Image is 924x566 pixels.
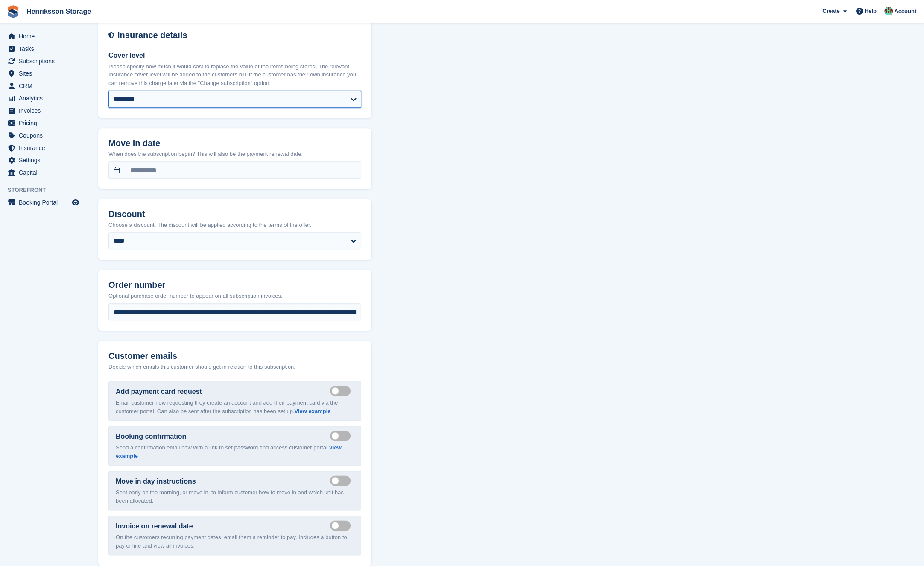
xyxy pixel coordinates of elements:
[4,80,81,92] a: menu
[884,7,893,15] img: Isak Martinelle
[4,30,81,42] a: menu
[19,167,70,179] span: Capital
[108,351,361,361] h2: Customer emails
[19,105,70,117] span: Invoices
[894,7,916,16] span: Account
[108,150,361,158] p: When does the subscription begin? This will also be the payment renewal date.
[4,55,81,67] a: menu
[108,280,361,290] h2: Order number
[4,196,81,208] a: menu
[116,431,186,442] label: Booking confirmation
[116,387,202,397] label: Add payment card request
[108,62,361,88] p: Please specify how much it would cost to replace the value of the items being stored. The relevan...
[19,196,70,208] span: Booking Portal
[70,197,81,208] a: Preview store
[4,117,81,129] a: menu
[7,5,20,18] img: stora-icon-8386f47178a22dfd0bd8f6a31ec36ba5ce8667c1dd55bd0f319d3a0aa187defe.svg
[4,129,81,141] a: menu
[19,80,70,92] span: CRM
[19,55,70,67] span: Subscriptions
[8,186,85,194] span: Storefront
[23,4,94,18] a: Henriksson Storage
[865,7,877,15] span: Help
[116,476,196,487] label: Move in day instructions
[19,154,70,166] span: Settings
[19,142,70,154] span: Insurance
[108,292,361,300] p: Optional purchase order number to appear on all subscription invoices.
[108,50,361,61] label: Cover level
[330,525,354,526] label: Send manual payment invoice email
[116,443,354,460] p: Send a confirmation email now with a link to set password and access customer portal.
[117,30,361,40] h2: Insurance details
[19,67,70,79] span: Sites
[108,363,361,371] p: Decide which emails this customer should get in relation to this subscription.
[108,138,361,148] h2: Move in date
[4,154,81,166] a: menu
[822,7,839,15] span: Create
[4,92,81,104] a: menu
[108,30,114,40] img: insurance-details-icon-731ffda60807649b61249b889ba3c5e2b5c27d34e2e1fb37a309f0fde93ff34a.svg
[4,167,81,179] a: menu
[116,444,342,459] a: View example
[116,399,354,415] p: Email customer now requesting they create an account and add their payment card via the customer ...
[116,488,354,505] p: Sent early on the morning, or move in, to inform customer how to move in and which unit has been ...
[19,30,70,42] span: Home
[116,533,354,550] p: On the customers recurring payment dates, email them a reminder to pay. Includes a button to pay ...
[294,408,330,414] a: View example
[19,117,70,129] span: Pricing
[108,209,361,219] h2: Discount
[330,435,354,436] label: Send booking confirmation email
[4,105,81,117] a: menu
[19,92,70,104] span: Analytics
[4,142,81,154] a: menu
[19,129,70,141] span: Coupons
[19,43,70,55] span: Tasks
[4,43,81,55] a: menu
[108,221,361,229] p: Choose a discount. The discount will be applied according to the terms of the offer.
[4,67,81,79] a: menu
[116,521,193,531] label: Invoice on renewal date
[330,390,354,391] label: Send payment card request email
[330,480,354,481] label: Send move in day email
